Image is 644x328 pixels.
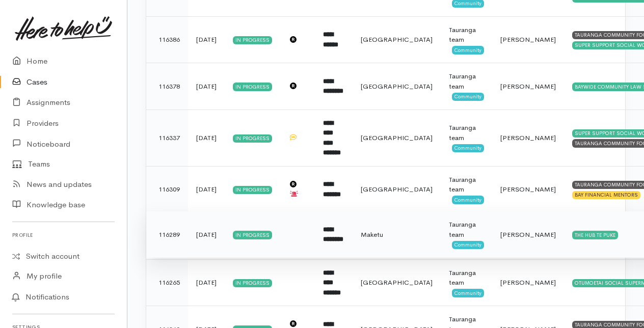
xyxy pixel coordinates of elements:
span: Community [452,144,484,152]
div: Tauranga team [449,25,484,45]
span: [PERSON_NAME] [500,278,556,287]
div: THE HUB TE PUKE [572,231,618,239]
td: [DATE] [188,16,225,63]
span: [GEOGRAPHIC_DATA] [361,133,433,142]
td: 116386 [146,16,188,63]
td: [DATE] [188,259,225,306]
span: [GEOGRAPHIC_DATA] [361,185,433,194]
div: In progress [233,186,272,194]
div: In progress [233,36,272,44]
span: Community [452,93,484,101]
td: [DATE] [188,63,225,110]
div: Tauranga team [449,123,484,143]
div: Tauranga team [449,71,484,91]
td: [DATE] [188,211,225,258]
td: 116337 [146,110,188,166]
div: In progress [233,279,272,287]
h6: Profile [12,228,115,242]
td: 116378 [146,63,188,110]
span: Community [452,241,484,249]
div: BAY FINANCIAL MENTORS [572,191,640,199]
span: [PERSON_NAME] [500,230,556,239]
td: 116289 [146,211,188,258]
span: [GEOGRAPHIC_DATA] [361,278,433,287]
td: 116309 [146,166,188,213]
span: Community [452,196,484,204]
td: [DATE] [188,166,225,213]
span: Community [452,46,484,54]
td: 116265 [146,259,188,306]
span: [PERSON_NAME] [500,133,556,142]
span: [GEOGRAPHIC_DATA] [361,35,433,44]
span: Community [452,289,484,297]
div: In progress [233,231,272,239]
span: [PERSON_NAME] [500,82,556,91]
div: Tauranga team [449,268,484,288]
div: In progress [233,134,272,143]
div: In progress [233,83,272,91]
div: Tauranga team [449,220,484,239]
td: [DATE] [188,110,225,166]
span: [PERSON_NAME] [500,35,556,44]
span: [GEOGRAPHIC_DATA] [361,82,433,91]
div: Tauranga team [449,175,484,195]
span: Maketu [361,230,383,239]
span: [PERSON_NAME] [500,185,556,194]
